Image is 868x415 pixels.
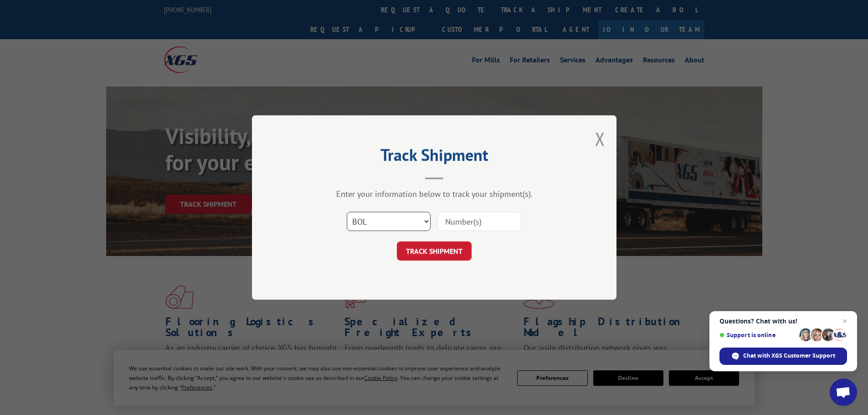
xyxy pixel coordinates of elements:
[719,332,796,338] span: Support is online
[743,352,835,360] span: Chat with XGS Customer Support
[839,316,850,327] span: Close chat
[298,149,571,166] h2: Track Shipment
[719,348,847,365] div: Chat with XGS Customer Support
[830,379,857,406] div: Open chat
[719,318,847,325] span: Questions? Chat with us!
[437,212,521,231] input: Number(s)
[595,127,605,151] button: Close modal
[397,241,472,261] button: TRACK SHIPMENT
[298,189,571,199] div: Enter your information below to track your shipment(s).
